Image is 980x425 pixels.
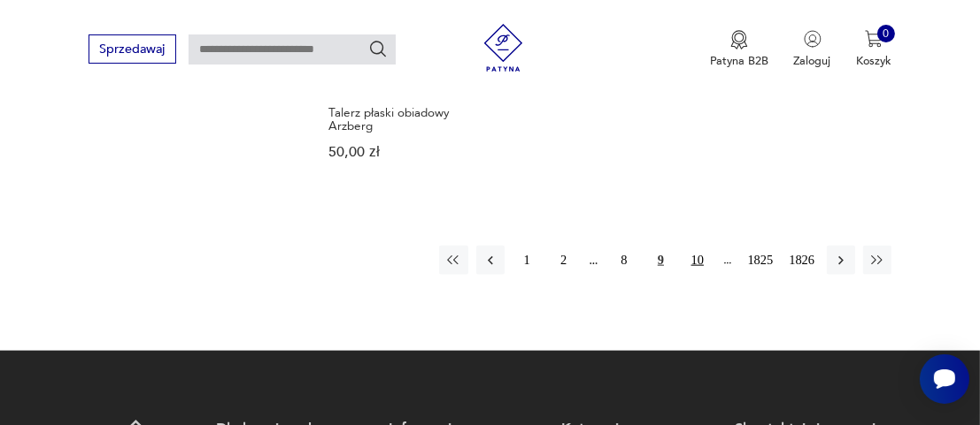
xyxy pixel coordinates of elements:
button: 0Koszyk [856,30,891,69]
h3: Talerz płaski obiadowy Arzberg [328,106,494,133]
p: Patyna B2B [710,53,768,69]
iframe: Smartsupp widget button [920,354,969,404]
div: 0 [877,25,895,42]
img: Ikona medalu [730,30,748,49]
p: 50,00 zł [328,146,494,159]
button: Szukaj [368,39,388,58]
button: Zaloguj [794,30,831,69]
button: 10 [683,246,712,274]
img: Patyna - sklep z meblami i dekoracjami vintage [474,24,533,72]
img: Ikonka użytkownika [804,30,822,48]
p: Zaloguj [794,53,831,69]
a: Ikona medaluPatyna B2B [710,30,768,69]
button: Patyna B2B [710,30,768,69]
button: 1826 [785,246,819,274]
button: 8 [610,246,638,274]
a: Sprzedawaj [89,45,176,56]
button: 1 [513,246,541,274]
img: Ikona koszyka [865,30,883,48]
button: 1825 [744,246,777,274]
p: Koszyk [856,53,891,69]
button: 9 [646,246,675,274]
button: 2 [549,246,577,274]
button: Sprzedawaj [89,34,176,64]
